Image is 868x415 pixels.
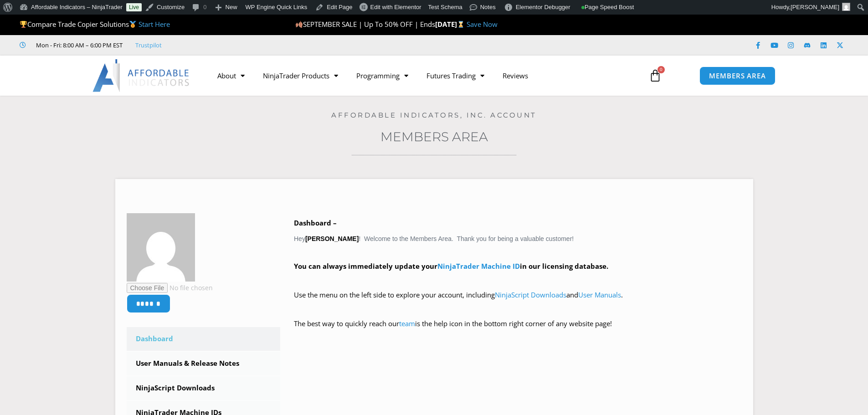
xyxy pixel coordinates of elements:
img: 🥇 [129,21,136,28]
a: NinjaTrader Products [254,65,347,86]
a: Live [126,3,142,11]
a: About [208,65,254,86]
span: Edit with Elementor [370,4,421,10]
a: Affordable Indicators, Inc. Account [331,111,537,119]
a: Start Here [139,20,170,29]
strong: You can always immediately update your in our licensing database. [294,261,608,271]
a: Programming [347,65,417,86]
span: SEPTEMBER SALE | Up To 50% OFF | Ends [295,20,435,29]
a: Futures Trading [417,65,493,86]
a: Dashboard [127,327,281,351]
a: User Manuals & Release Notes [127,352,281,375]
img: ⌛ [457,21,464,28]
a: team [399,319,415,328]
a: 0 [635,62,675,89]
a: Trustpilot [135,40,162,51]
span: Compare Trade Copier Solutions [20,20,170,29]
img: 🍂 [296,21,303,28]
span: Mon - Fri: 8:00 AM – 6:00 PM EST [34,40,123,51]
a: User Manuals [578,290,621,299]
a: Reviews [493,65,537,86]
strong: [PERSON_NAME] [305,235,359,242]
nav: Menu [208,65,638,86]
a: Save Now [467,20,498,29]
p: The best way to quickly reach our is the help icon in the bottom right corner of any website page! [294,318,742,343]
a: Members Area [380,129,488,144]
strong: [DATE] [435,20,467,29]
p: Use the menu on the left side to explore your account, including and . [294,289,742,314]
img: f001ef26cfeba832032fa05eb7a51d5e134d8c0795fe1447f1a4c4a3fd7a8bf6 [127,213,195,282]
a: MEMBERS AREA [699,67,776,85]
a: NinjaScript Downloads [495,290,566,299]
a: NinjaTrader Machine ID [437,261,520,271]
span: [PERSON_NAME] [791,4,839,10]
span: MEMBERS AREA [709,72,766,79]
img: 🏆 [20,21,27,28]
b: Dashboard – [294,218,337,227]
a: NinjaScript Downloads [127,376,281,400]
span: 0 [657,66,665,73]
img: LogoAI | Affordable Indicators – NinjaTrader [92,59,190,92]
div: Hey ! Welcome to the Members Area. Thank you for being a valuable customer! [294,217,742,343]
